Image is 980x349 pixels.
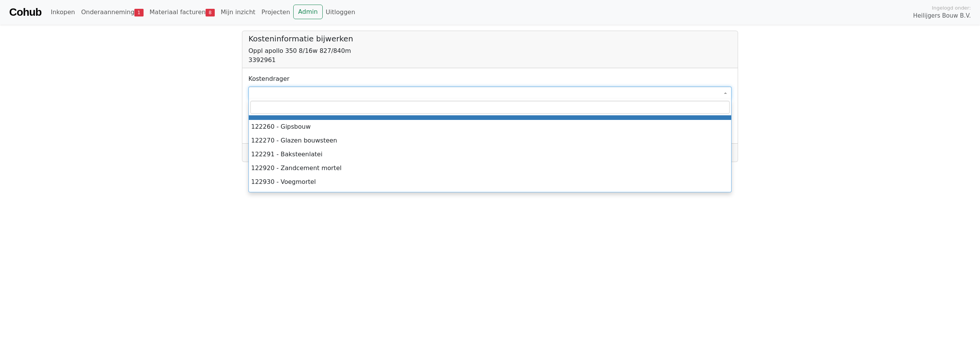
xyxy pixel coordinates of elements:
[323,5,358,20] a: Uitloggen
[248,56,732,65] div: 3392961
[913,11,971,20] span: Heilijgers Bouw B.V.
[248,46,732,56] div: Oppl apollo 350 8/16w 827/840m
[47,5,78,20] a: Inkopen
[248,74,289,84] label: Kostendrager
[249,147,731,161] li: 122291 - Baksteenlatei
[932,4,971,11] span: Ingelogd onder:
[249,120,731,134] li: 122260 - Gipsbouw
[249,175,731,189] li: 122930 - Voegmortel
[206,9,214,16] span: 8
[78,5,147,20] a: Onderaanneming1
[249,189,731,203] li: 122990 - Mortel grondstof
[134,9,143,16] span: 1
[258,5,293,20] a: Projecten
[147,5,218,20] a: Materiaal facturen8
[293,5,323,19] a: Admin
[218,5,259,20] a: Mijn inzicht
[249,161,731,175] li: 122920 - Zandcement mortel
[249,134,731,147] li: 122270 - Glazen bouwsteen
[9,3,41,21] a: Cohub
[248,34,732,43] h5: Kosteninformatie bijwerken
